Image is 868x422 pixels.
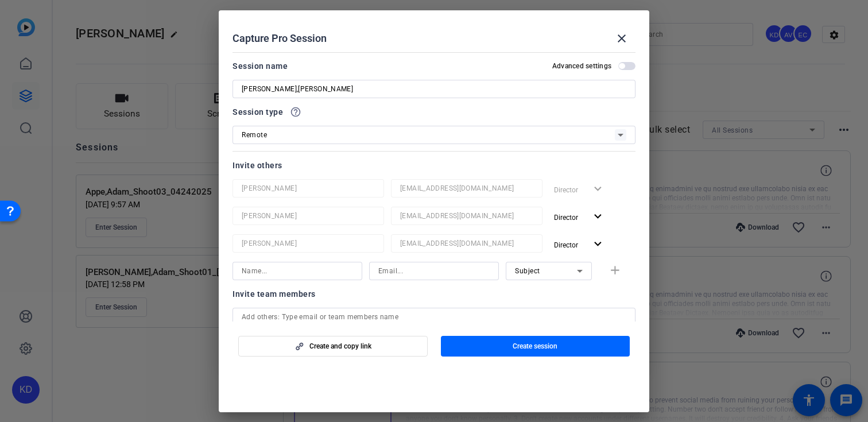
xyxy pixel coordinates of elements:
[441,336,630,357] button: Create session
[554,214,578,222] span: Director
[290,106,301,118] mat-icon: help_outline
[238,336,428,357] button: Create and copy link
[232,25,635,52] div: Capture Pro Session
[232,105,283,119] span: Session type
[378,264,490,278] input: Email...
[242,181,375,195] input: Name...
[400,181,533,195] input: Email...
[400,209,533,223] input: Email...
[513,342,557,351] span: Create session
[591,210,605,224] mat-icon: expand_more
[549,207,610,227] button: Director
[591,237,605,251] mat-icon: expand_more
[515,267,540,275] span: Subject
[232,158,635,172] div: Invite others
[400,237,533,250] input: Email...
[242,264,353,278] input: Name...
[309,342,371,351] span: Create and copy link
[242,237,375,250] input: Name...
[552,61,611,71] h2: Advanced settings
[232,59,288,73] div: Session name
[242,131,267,139] span: Remote
[232,287,635,301] div: Invite team members
[549,234,610,255] button: Director
[554,241,578,249] span: Director
[615,32,629,45] mat-icon: close
[242,310,626,324] input: Add others: Type email or team members name
[242,82,626,96] input: Enter Session Name
[242,209,375,223] input: Name...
